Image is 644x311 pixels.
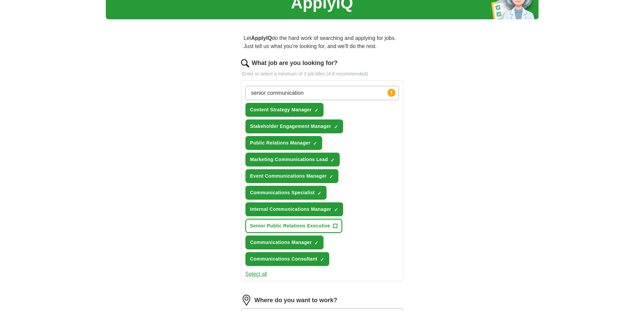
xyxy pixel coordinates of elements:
input: Type a job title and press enter [245,86,399,100]
span: Communications Consultant [250,256,317,263]
span: Stakeholder Engagement Manager [250,123,331,130]
span: ✓ [329,174,333,179]
span: Internal Communications Manager [250,206,331,213]
button: Marketing Communications Lead✓ [245,153,340,166]
span: Public Relations Manager [250,139,311,147]
span: ✓ [313,141,317,146]
button: Select all [245,270,267,278]
p: Let do the hard work of searching and applying for jobs. Just tell us what you're looking for, an... [241,31,403,53]
button: Stakeholder Engagement Manager✓ [245,119,343,133]
span: ✓ [331,157,335,163]
button: Communications Specialist✓ [245,186,327,200]
span: ✓ [334,207,338,213]
label: What job are you looking for? [252,59,338,68]
span: Senior Public Relations Executive [250,222,330,229]
span: ✓ [320,257,324,262]
span: ✓ [314,240,318,246]
button: Senior Public Relations Executive [245,219,342,233]
button: Event Communications Manager✓ [245,169,339,183]
span: Communications Specialist [250,189,315,196]
p: Enter or select a minimum of 3 job titles (4-8 recommended) [241,70,403,77]
img: search.png [241,59,249,67]
button: Public Relations Manager✓ [245,136,323,150]
img: location.png [241,295,252,306]
span: Marketing Communications Lead [250,156,328,163]
strong: ApplyIQ [251,35,272,41]
button: Internal Communications Manager✓ [245,202,343,216]
button: Communications Manager✓ [245,236,324,249]
span: ✓ [334,124,338,130]
span: ✓ [317,191,321,196]
label: Where do you want to work? [255,296,337,305]
span: ✓ [314,108,318,113]
span: Content Strategy Manager [250,106,312,113]
span: Event Communications Manager [250,173,327,180]
button: Content Strategy Manager✓ [245,103,324,117]
button: Communications Consultant✓ [245,252,329,266]
span: Communications Manager [250,239,312,246]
